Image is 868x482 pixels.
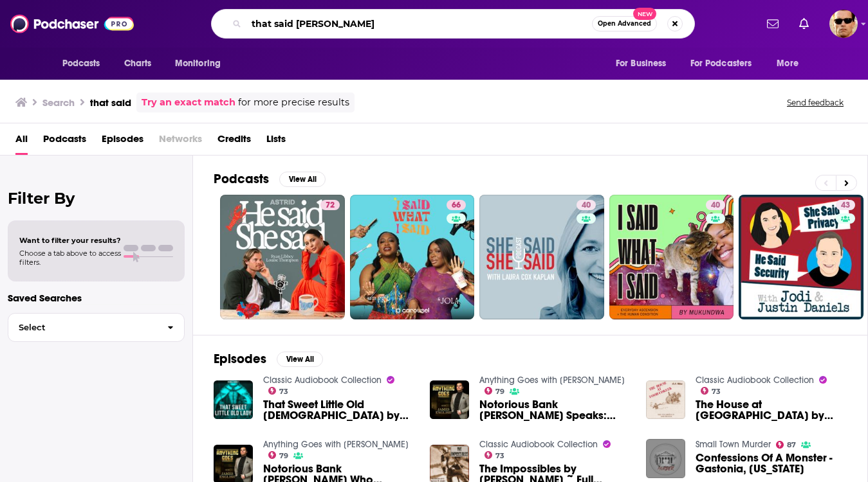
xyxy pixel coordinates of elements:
img: The House at Pooh Corner by A. A. Milne ~ Full Audiobook [family] [646,380,685,420]
button: open menu [166,51,237,76]
h2: Episodes [214,351,266,367]
a: Anything Goes with James English [479,375,625,386]
button: Open AdvancedNew [592,16,657,31]
a: 73 [701,387,721,395]
a: 40 [479,195,604,319]
button: open menu [682,51,771,76]
button: View All [277,352,323,367]
a: 43 [836,200,855,210]
span: 73 [279,389,288,395]
a: 72 [320,200,340,210]
img: Confessions Of A Monster - Gastonia, North Carolina [646,439,685,478]
span: 73 [495,453,504,459]
span: For Business [616,55,667,73]
a: Try an exact match [142,95,235,110]
span: Confessions Of A Monster - Gastonia, [US_STATE] [696,452,847,474]
span: Choose a tab above to access filters. [19,249,121,267]
span: 40 [582,199,591,212]
span: The House at [GEOGRAPHIC_DATA] by [PERSON_NAME] ~ Full Audiobook [family] [696,399,847,421]
a: Episodes [102,129,143,155]
button: open menu [53,51,117,76]
a: 43 [739,195,863,319]
span: New [633,8,656,20]
span: Notorious Bank [PERSON_NAME] Speaks: Heists, Escapes, and Life on the Run. [479,399,631,421]
button: Select [8,313,185,342]
p: Saved Searches [8,292,185,304]
span: More [777,55,799,73]
h2: Filter By [8,189,185,208]
h3: Search [42,96,75,109]
a: Confessions Of A Monster - Gastonia, North Carolina [696,452,847,474]
a: The House at Pooh Corner by A. A. Milne ~ Full Audiobook [family] [696,399,847,421]
h2: Podcasts [214,171,269,187]
span: Logged in as karldevries [829,10,858,38]
span: Open Advanced [598,21,651,27]
span: Charts [124,55,152,73]
a: Charts [116,51,160,76]
span: Select [8,323,157,332]
span: 66 [452,199,461,212]
button: Send feedback [783,97,847,108]
span: 40 [711,199,720,212]
a: 40 [577,200,596,210]
span: for more precise results [238,95,349,110]
a: 73 [268,387,289,395]
span: 43 [841,199,850,212]
a: All [15,129,28,155]
button: open menu [607,51,683,76]
button: View All [279,172,326,187]
span: Networks [159,129,202,155]
a: Credits [217,129,251,155]
div: Search podcasts, credits, & more... [211,9,695,39]
a: Notorious Bank Robber McVicar Speaks: Heists, Escapes, and Life on the Run. [479,399,631,421]
a: Lists [266,129,286,155]
a: 73 [485,451,505,459]
a: EpisodesView All [214,351,323,367]
span: Monitoring [175,55,221,73]
a: 66 [447,200,466,210]
a: 87 [776,441,797,449]
a: Small Town Murder [696,439,771,450]
span: That Sweet Little Old [DEMOGRAPHIC_DATA] by [PERSON_NAME] ~ Full Audiobook [263,399,414,421]
img: Notorious Bank Robber McVicar Speaks: Heists, Escapes, and Life on the Run. [430,380,469,420]
a: Anything Goes with James English [263,439,409,450]
span: 87 [787,442,796,448]
a: 40 [706,200,725,210]
span: Want to filter your results? [19,236,121,245]
img: User Profile [829,10,858,38]
a: 79 [485,387,505,395]
span: Podcasts [62,55,100,73]
a: That Sweet Little Old Lady by Randall Garrett ~ Full Audiobook [263,399,414,421]
span: 79 [279,453,288,459]
a: Classic Audiobook Collection [696,375,814,386]
a: PodcastsView All [214,171,326,187]
a: 40 [609,195,734,319]
button: open menu [768,51,815,76]
h3: that said [90,96,131,109]
span: 79 [495,389,504,395]
a: Classic Audiobook Collection [263,375,382,386]
img: That Sweet Little Old Lady by Randall Garrett ~ Full Audiobook [214,380,253,420]
a: Classic Audiobook Collection [479,439,598,450]
a: Podcasts [43,129,86,155]
span: 73 [712,389,721,395]
a: 72 [220,195,345,319]
input: Search podcasts, credits, & more... [246,13,592,34]
a: 79 [268,451,289,459]
a: Show notifications dropdown [794,13,814,35]
button: Show profile menu [829,10,858,38]
span: For Podcasters [690,55,752,73]
a: Show notifications dropdown [762,13,784,35]
a: 66 [350,195,475,319]
img: Podchaser - Follow, Share and Rate Podcasts [10,12,134,36]
span: 72 [326,199,335,212]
